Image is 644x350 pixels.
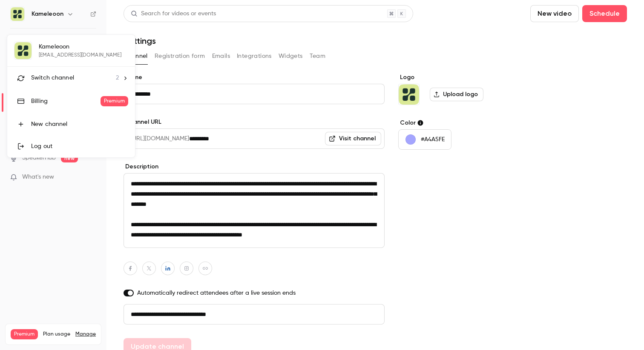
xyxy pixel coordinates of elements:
span: Premium [101,96,128,106]
span: 2 [116,74,119,83]
div: New channel [31,120,128,128]
div: Log out [31,142,128,151]
div: Billing [31,97,101,105]
span: Switch channel [31,74,74,83]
